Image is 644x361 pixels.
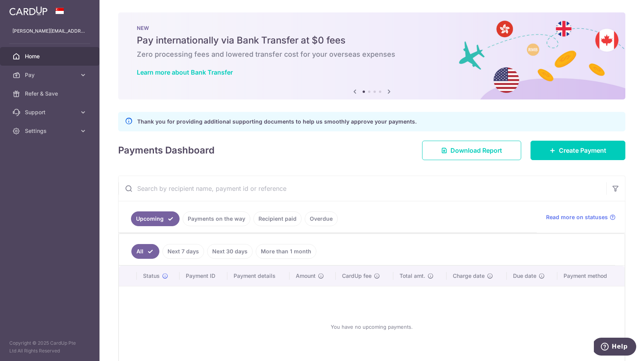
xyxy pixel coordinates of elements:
[25,71,76,79] span: Pay
[162,244,204,259] a: Next 7 days
[25,108,76,116] span: Support
[137,68,233,76] a: Learn more about Bank Transfer
[131,244,159,259] a: All
[119,176,606,201] input: Search by recipient name, payment id or reference
[305,211,338,226] a: Overdue
[400,272,425,280] span: Total amt.
[594,338,636,357] iframe: Opens a widget where you can find more information
[131,211,180,226] a: Upcoming
[207,244,253,259] a: Next 30 days
[422,141,521,160] a: Download Report
[557,266,625,286] th: Payment method
[25,52,76,60] span: Home
[256,244,316,259] a: More than 1 month
[118,12,625,99] img: Bank transfer banner
[25,127,76,135] span: Settings
[180,266,227,286] th: Payment ID
[137,34,607,47] h5: Pay internationally via Bank Transfer at $0 fees
[546,213,616,221] a: Read more on statuses
[342,272,372,280] span: CardUp fee
[137,25,607,31] p: NEW
[143,272,160,280] span: Status
[12,27,87,35] p: [PERSON_NAME][EMAIL_ADDRESS][DOMAIN_NAME]
[137,117,417,126] p: Thank you for providing additional supporting documents to help us smoothly approve your payments.
[128,293,615,361] div: You have no upcoming payments.
[296,272,316,280] span: Amount
[118,143,215,157] h4: Payments Dashboard
[253,211,302,226] a: Recipient paid
[450,146,502,155] span: Download Report
[9,6,47,16] img: CardUp
[227,266,289,286] th: Payment details
[183,211,250,226] a: Payments on the way
[546,213,608,221] span: Read more on statuses
[25,90,76,98] span: Refer & Save
[531,141,625,160] a: Create Payment
[137,50,607,59] h6: Zero processing fees and lowered transfer cost for your overseas expenses
[453,272,485,280] span: Charge date
[559,146,606,155] span: Create Payment
[513,272,536,280] span: Due date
